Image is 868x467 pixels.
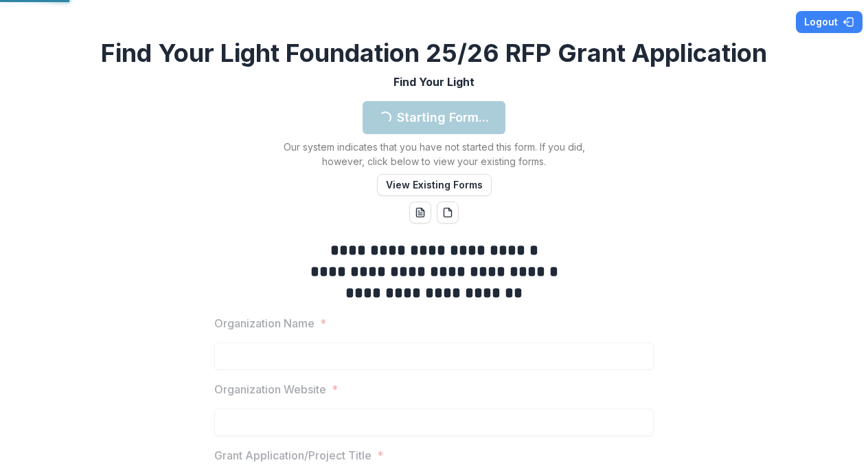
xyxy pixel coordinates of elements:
[101,39,767,68] h2: Find Your Light Foundation 25/26 RFP Grant Application
[214,315,315,332] p: Organization Name
[262,140,606,169] p: Our system indicates that you have not started this form. If you did, however, click below to vie...
[409,202,431,224] button: word-download
[214,381,326,398] p: Organization Website
[214,447,372,464] p: Grant Application/Project Title
[393,74,475,90] p: Find Your Light
[363,101,505,134] button: Starting Form...
[437,202,459,224] button: pdf-download
[377,174,492,196] button: View Existing Forms
[796,11,863,33] button: Logout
